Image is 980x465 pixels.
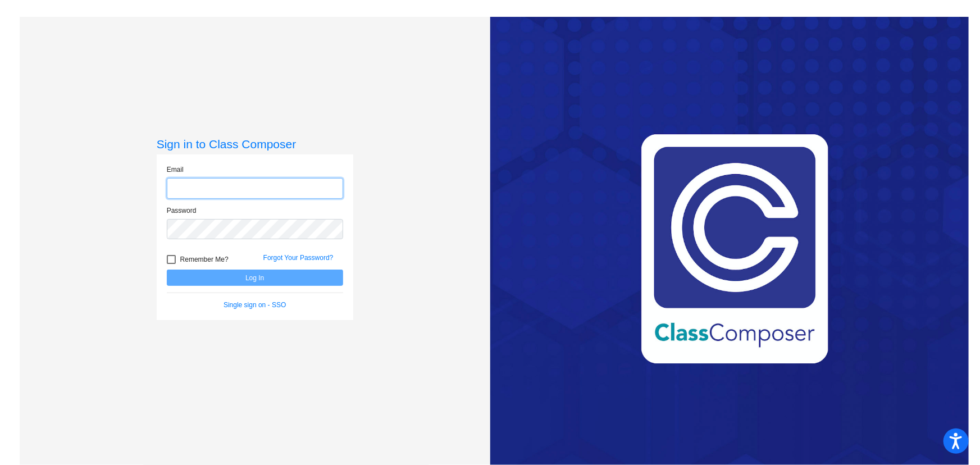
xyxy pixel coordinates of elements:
[157,137,353,151] h3: Sign in to Class Composer
[167,270,343,286] button: Log In
[224,301,286,309] a: Single sign on - SSO
[167,165,184,175] label: Email
[180,253,229,266] span: Remember Me?
[167,206,197,216] label: Password
[263,254,334,262] a: Forgot Your Password?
